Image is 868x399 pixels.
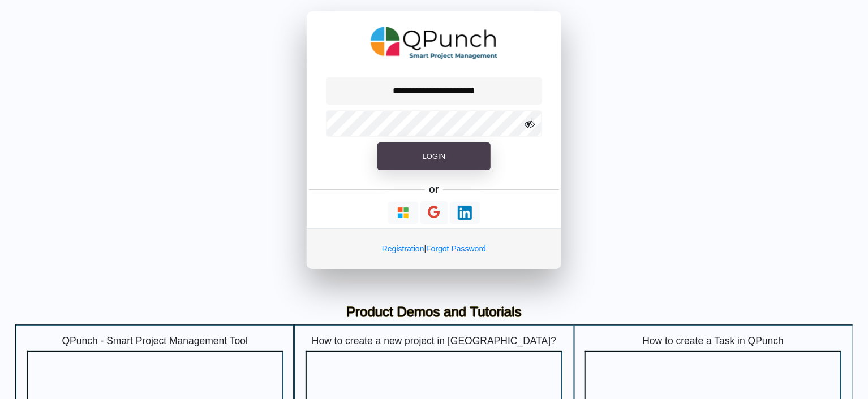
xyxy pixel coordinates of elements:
[458,206,472,220] img: Loading...
[24,304,844,320] h3: Product Demos and Tutorials
[382,244,424,253] a: Registration
[427,181,441,197] h5: or
[377,142,491,171] button: Login
[388,202,418,224] button: Continue With Microsoft Azure
[585,335,841,347] h5: How to create a Task in QPunch
[307,228,561,269] div: |
[371,23,498,63] img: QPunch
[306,335,562,347] h5: How to create a new project in [GEOGRAPHIC_DATA]?
[450,202,480,224] button: Continue With LinkedIn
[27,335,283,347] h5: QPunch - Smart Project Management Tool
[420,201,448,224] button: Continue With Google
[426,244,486,253] a: Forgot Password
[396,206,410,220] img: Loading...
[423,152,445,161] span: Login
